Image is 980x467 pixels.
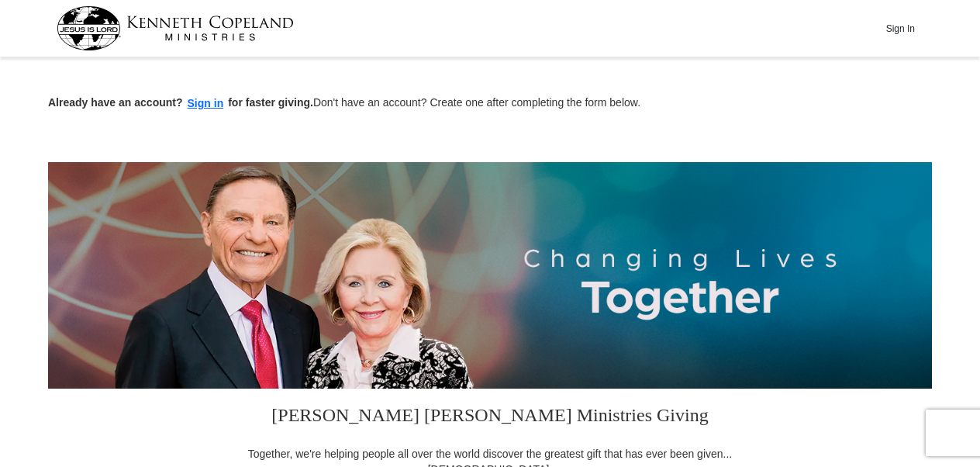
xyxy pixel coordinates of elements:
button: Sign in [183,95,229,112]
h3: [PERSON_NAME] [PERSON_NAME] Ministries Giving [238,389,742,446]
strong: Already have an account? for faster giving. [48,96,313,109]
img: kcm-header-logo.svg [57,6,294,50]
button: Sign In [877,16,923,40]
p: Don't have an account? Create one after completing the form below. [48,95,932,112]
